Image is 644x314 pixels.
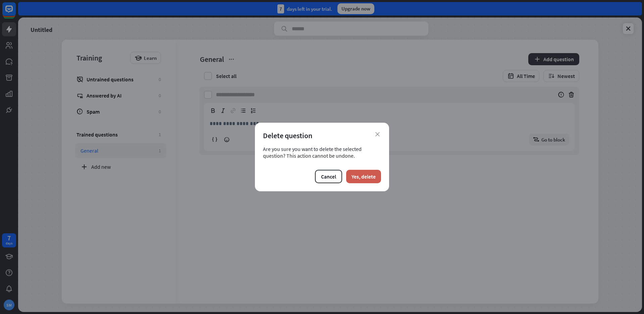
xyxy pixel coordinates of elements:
button: Open LiveChat chat widget [5,3,25,23]
i: close [375,132,380,136]
button: Cancel [315,170,342,183]
div: Are you sure you want to delete the selected question? This action cannot be undone. [263,146,381,159]
button: Yes, delete [346,170,381,183]
div: Delete question [263,131,381,140]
